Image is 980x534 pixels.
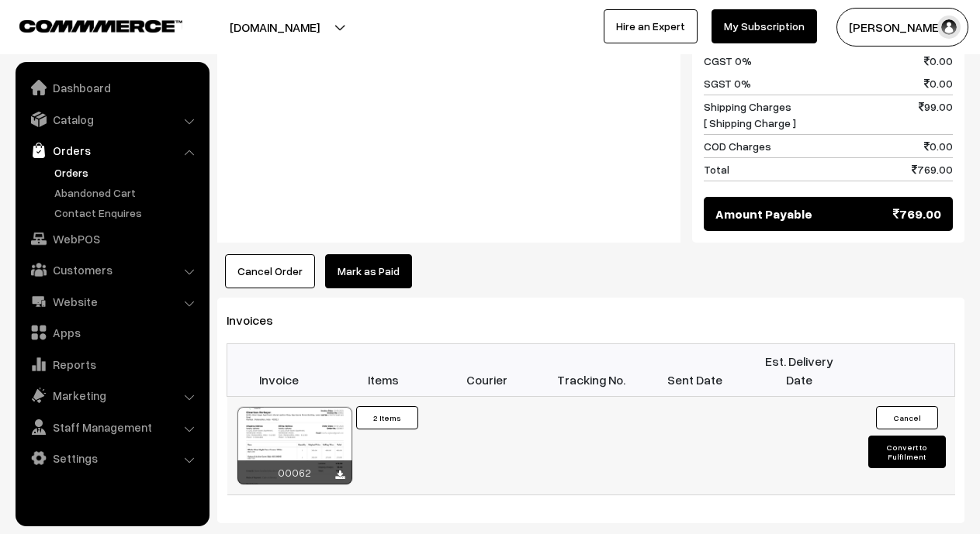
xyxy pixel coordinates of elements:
[356,406,418,429] button: 2 Items
[715,205,812,223] span: Amount Payable
[50,164,204,181] a: Orders
[19,225,204,253] a: WebPOS
[876,406,938,429] button: Cancel
[19,136,204,164] a: Orders
[227,312,292,328] span: Invoices
[325,254,412,288] a: Mark as Paid
[19,16,155,34] a: COMMMERCE
[937,16,961,39] img: user
[868,436,946,468] button: Convert to Fulfilment
[19,288,204,315] a: Website
[704,161,729,177] span: Total
[19,444,204,472] a: Settings
[747,344,851,397] th: Est. Delivery Date
[19,319,204,346] a: Apps
[175,8,374,47] button: [DOMAIN_NAME]
[912,161,953,177] span: 769.00
[704,98,796,131] span: Shipping Charges [ Shipping Charge ]
[237,460,352,484] div: 00062
[924,53,953,69] span: 0.00
[924,138,953,154] span: 0.00
[225,254,315,288] button: Cancel Order
[924,75,953,91] span: 0.00
[704,75,751,91] span: SGST 0%
[704,138,771,154] span: COD Charges
[435,344,539,397] th: Courier
[19,105,204,133] a: Catalog
[539,344,643,397] th: Tracking No.
[50,205,204,221] a: Contact Enquires
[919,98,953,131] span: 99.00
[712,9,817,43] a: My Subscription
[50,184,204,201] a: Abandoned Cart
[893,205,941,223] span: 769.00
[19,74,204,102] a: Dashboard
[19,350,204,378] a: Reports
[643,344,747,397] th: Sent Date
[331,344,435,397] th: Items
[19,413,204,441] a: Staff Management
[19,381,204,409] a: Marketing
[19,256,204,284] a: Customers
[704,53,752,69] span: CGST 0%
[19,20,182,32] img: COMMMERCE
[604,9,698,43] a: Hire an Expert
[836,8,968,47] button: [PERSON_NAME]…
[227,344,331,397] th: Invoice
